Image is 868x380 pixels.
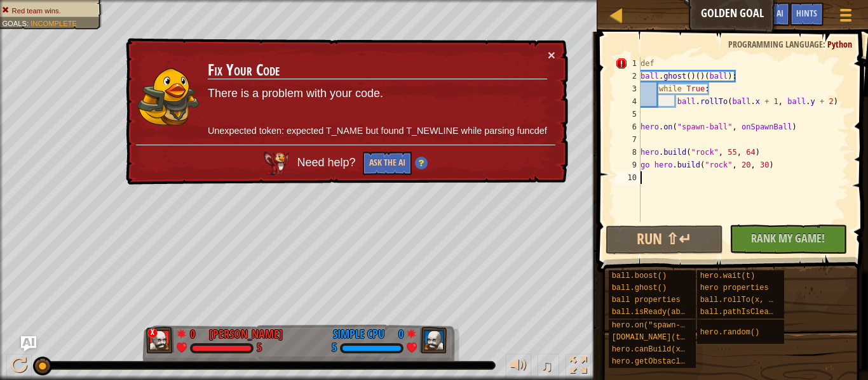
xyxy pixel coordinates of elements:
span: : [27,19,31,27]
span: ball properties [612,296,681,305]
div: 5 [615,108,641,121]
span: ball.ghost() [612,284,667,292]
span: hero.canBuild(x, y) [612,345,699,354]
span: Python [827,38,852,50]
span: Hints [796,7,817,19]
div: 0 [391,326,403,337]
span: ball.isReady(ability) [612,308,708,317]
img: AI [264,152,289,174]
img: Hint [415,157,428,169]
span: hero properties [700,284,769,292]
button: Ctrl + P: Play [6,354,32,380]
div: 7 [615,133,641,146]
div: 9 [615,159,641,171]
div: [PERSON_NAME] [209,326,283,343]
span: [DOMAIN_NAME](type, x, y) [612,333,726,342]
span: hero.random() [700,328,760,337]
button: Run ⇧↵ [606,225,723,254]
span: hero.wait(t) [700,272,755,280]
span: ball.rollTo(x, y) [700,296,778,305]
span: hero.on("spawn-ball", f) [612,321,722,330]
div: x [147,328,158,338]
button: Ask AI [756,3,790,26]
span: Ask AI [762,7,783,19]
span: : [823,38,827,50]
button: Adjust volume [506,354,531,380]
span: Rank My Game! [751,230,825,246]
span: ball.boost() [612,272,667,280]
div: 8 [615,146,641,159]
button: Ask AI [21,336,36,351]
button: Ask the AI [363,152,412,175]
span: Red team wins. [12,6,61,15]
span: Need help? [297,156,358,169]
button: × [548,48,555,62]
span: hero.getObstacleAt(x, y) [612,357,722,366]
p: Unexpected token: expected T_NAME but found T_NEWLINE while parsing funcdef [208,124,547,138]
div: 2 [615,70,641,82]
button: ♫ [538,354,559,380]
div: 10 [615,171,641,184]
button: Toggle fullscreen [566,354,591,380]
div: 4 [615,95,641,108]
img: thang_avatar_frame.png [146,327,174,353]
span: Goals [2,19,27,27]
div: 5 [257,343,262,354]
button: Rank My Game! [729,225,847,254]
img: duck_arryn.png [137,67,200,126]
div: 5 [332,343,337,354]
div: Simple CPU [333,326,384,343]
li: Red team wins. [2,6,95,16]
button: Show game menu [830,3,862,32]
span: ♫ [540,356,553,375]
div: 6 [615,121,641,133]
img: thang_avatar_frame.png [419,327,447,353]
p: There is a problem with your code. [208,86,547,102]
h3: Fix Your Code [208,62,547,79]
div: 1 [615,57,641,70]
span: Programming language [728,38,823,50]
div: 3 [615,82,641,95]
div: 0 [190,326,203,337]
span: Incomplete [31,19,77,27]
span: ball.pathIsClear(x, y) [700,308,801,317]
